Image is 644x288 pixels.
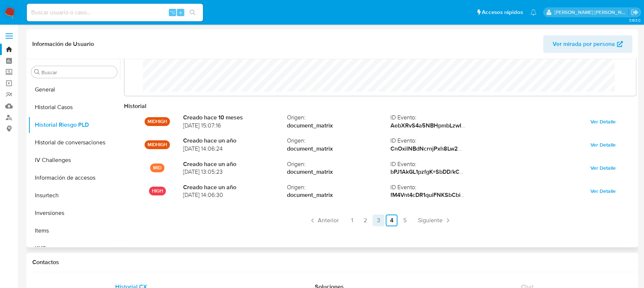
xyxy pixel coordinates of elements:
[590,140,616,150] span: Ver Detalle
[386,215,397,226] a: Ir a la página 4
[185,7,200,18] button: search-icon
[183,137,287,145] strong: Creado hace un año
[543,35,632,53] button: Ver mirada por persona
[418,217,443,223] span: Siguiente
[28,222,120,240] button: Items
[590,186,616,196] span: Ver Detalle
[28,240,120,257] button: KYC
[32,40,94,48] h1: Información de Usuario
[287,137,391,145] span: Origen :
[179,9,182,16] span: s
[359,215,371,226] a: Ir a la página 2
[399,215,411,226] a: Ir a la página 5
[145,117,170,126] p: MIDHIGH
[590,116,616,127] span: Ver Detalle
[183,160,287,168] strong: Creado hace un año
[183,145,287,153] span: [DATE] 14:06:24
[287,183,391,191] span: Origen :
[346,215,358,226] a: Ir a la página 1
[287,114,391,122] span: Origen :
[183,114,287,122] strong: Creado hace 10 meses
[124,102,146,110] strong: Historial
[28,98,120,116] button: Historial Casos
[553,35,615,53] span: Ver mirada por persona
[28,187,120,204] button: Insurtech
[585,162,621,174] button: Ver Detalle
[482,8,523,16] span: Accesos rápidos
[28,169,120,187] button: Información de accesos
[318,217,339,223] span: Anterior
[590,163,616,173] span: Ver Detalle
[287,122,391,130] strong: document_matrix
[390,137,494,145] span: ID Evento :
[27,8,203,17] input: Buscar usuario o caso...
[28,151,120,169] button: IV Challenges
[530,9,536,15] a: Notificaciones
[150,163,164,172] p: MID
[183,122,287,130] span: [DATE] 15:07:16
[28,81,120,98] button: General
[32,259,632,266] h1: Contactos
[554,9,629,16] p: rene.vale@mercadolibre.com
[585,116,621,127] button: Ver Detalle
[28,134,120,151] button: Historial de conversaciones
[415,215,454,226] a: Siguiente
[170,9,175,16] span: ⌥
[631,8,638,16] a: Salir
[28,204,120,222] button: Inversiones
[287,160,391,168] span: Origen :
[287,145,391,153] strong: document_matrix
[372,215,384,226] a: Ir a la página 3
[124,215,636,226] nav: Paginación
[306,215,342,226] a: Anterior
[183,168,287,176] span: [DATE] 13:05:23
[390,183,494,191] span: ID Evento :
[287,191,391,199] strong: document_matrix
[183,191,287,199] span: [DATE] 14:06:30
[390,114,494,122] span: ID Evento :
[585,185,621,197] button: Ver Detalle
[41,69,114,76] input: Buscar
[585,139,621,151] button: Ver Detalle
[390,160,494,168] span: ID Evento :
[145,140,170,149] p: MIDHIGH
[287,168,391,176] strong: document_matrix
[183,183,287,191] strong: Creado hace un año
[149,187,166,195] p: HIGH
[28,116,120,134] button: Historial Riesgo PLD
[34,69,40,75] button: Buscar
